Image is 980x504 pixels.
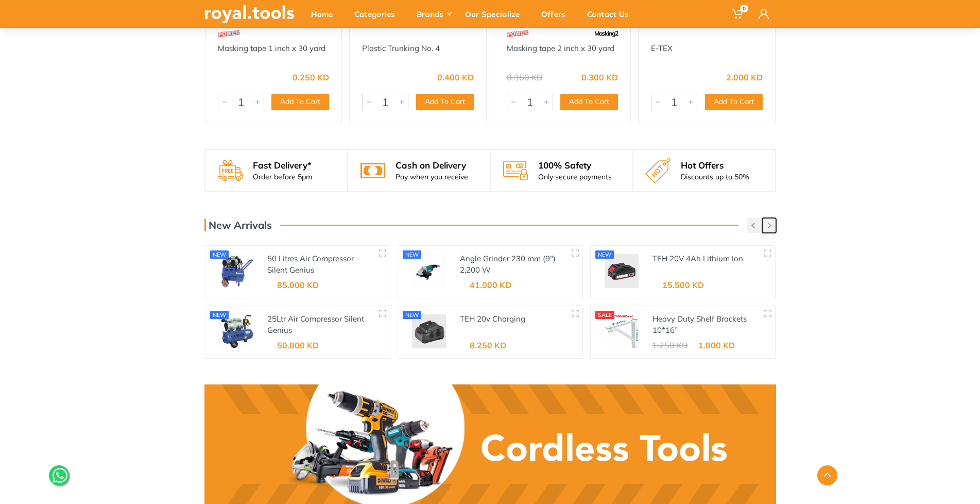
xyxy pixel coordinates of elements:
div: 0.250 KD [293,73,329,81]
div: 100% Safety [538,159,612,172]
div: 41.000 KD [470,281,511,289]
div: Order before 5pm [253,172,312,182]
a: 25Ltr Air Compressor Silent Genius [267,314,364,335]
div: 2.000 KD [726,73,763,81]
div: Home [304,3,347,25]
div: Brands [409,3,458,25]
div: new [403,311,422,319]
div: Fast Delivery* [253,159,312,172]
a: Masking tape 2 inch x 30 yard [507,43,614,53]
div: Discounts up to 50% [681,172,749,182]
a: Angle Grinder 230 mm (9″) 2,200 W [460,254,556,275]
div: 0.400 KD [437,73,474,81]
a: 50 Litres Air Compressor Silent Genius [267,254,354,275]
div: new [210,311,229,319]
div: 0.300 KD [581,73,618,81]
img: Royal Tools - 25Ltr Air Compressor Silent Genius [214,314,259,348]
div: Our Specialize [458,3,534,25]
span: Masking2 [594,29,618,37]
a: Plastic Trunking No. 4 [362,43,440,53]
div: new [595,250,614,259]
div: 1.000 KD [698,341,735,349]
button: Add To Cart [416,94,474,110]
div: Contact Us [580,3,643,25]
img: 16.webp [218,25,239,43]
a: Masking tape 1 inch x 30 yard [218,43,325,53]
button: Add To Cart [560,94,618,110]
div: 85.000 KD [277,281,319,289]
div: 1.250 KD [652,341,688,349]
div: new [403,250,422,259]
div: Cash on Delivery [396,159,468,172]
img: Royal Tools - Angle Grinder 230 mm (9″) 2,200 W [406,254,452,288]
div: Pay when you receive [396,172,468,182]
div: SALE [595,311,615,319]
img: Royal Tools - TEH 20V 4Ah Lithium Ion [599,254,644,288]
a: Heavy Duty Shelf Brackets 10*16” [652,314,747,335]
div: Hot Offers [681,159,749,172]
div: Categories [347,3,409,25]
img: 1.webp [362,25,384,43]
div: Only secure payments [538,172,612,182]
img: Royal Tools - TEH 20v Charging [406,314,452,348]
img: Royal Tools - 50 Litres Air Compressor Silent Genius [214,254,259,288]
div: Offers [534,3,580,25]
a: TEH 20V 4Ah Lithium Ion [652,254,743,263]
div: 15.500 KD [662,281,704,289]
img: Royal Tools - Heavy Duty Shelf Brackets 10*16” [599,314,644,348]
div: 8.250 KD [470,341,506,349]
img: royal.tools Logo [204,5,295,23]
a: E-TEX [651,43,673,53]
div: new [210,250,229,259]
span: 0 [740,5,748,12]
a: TEH 20v Charging [460,314,525,324]
h3: New Arrivals [204,219,272,231]
img: 16.webp [507,25,528,43]
a: Hot Offers Discounts up to 50% [633,150,775,191]
div: 0.350 KD [507,73,543,81]
img: 1.webp [651,25,673,43]
button: Add To Cart [271,94,329,110]
button: Add To Cart [705,94,763,110]
div: 50.000 KD [277,341,319,349]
